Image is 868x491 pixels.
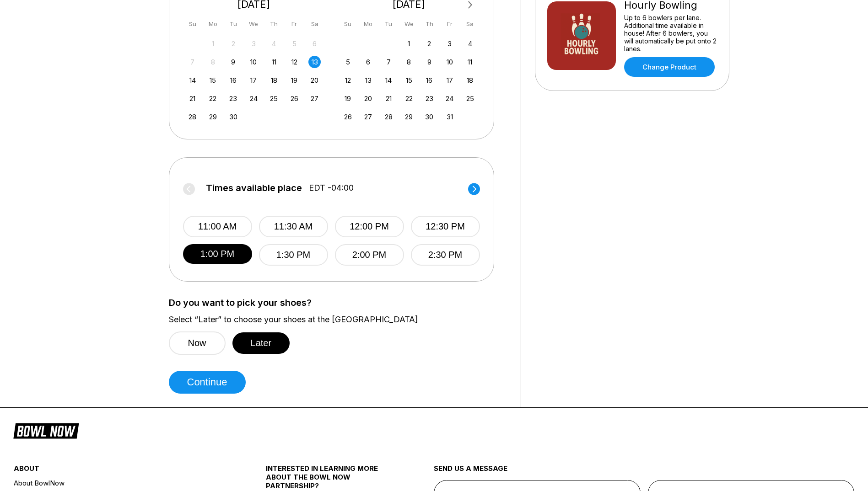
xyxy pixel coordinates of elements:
div: Not available Thursday, September 4th, 2025 [268,37,280,50]
div: Choose Sunday, October 12th, 2025 [342,74,354,86]
div: Not available Saturday, September 6th, 2025 [308,37,321,50]
div: Choose Wednesday, September 10th, 2025 [248,56,260,68]
div: Tu [227,18,239,30]
div: We [248,18,260,30]
div: Choose Friday, October 3rd, 2025 [443,37,456,50]
div: Choose Friday, September 19th, 2025 [288,74,301,86]
div: Choose Monday, September 22nd, 2025 [207,92,219,105]
div: Choose Thursday, September 11th, 2025 [268,56,280,68]
div: Choose Thursday, October 23rd, 2025 [423,92,436,105]
div: Choose Friday, September 12th, 2025 [288,56,301,68]
div: Fr [288,18,301,30]
div: Not available Tuesday, September 2nd, 2025 [227,37,239,50]
span: Times available place [206,183,302,193]
button: 11:00 AM [183,216,252,237]
div: Choose Saturday, October 18th, 2025 [464,74,476,86]
div: Choose Tuesday, September 23rd, 2025 [227,92,239,105]
div: Choose Wednesday, October 15th, 2025 [403,74,415,86]
div: Choose Thursday, October 30th, 2025 [423,111,436,123]
div: Choose Sunday, September 28th, 2025 [186,111,199,123]
div: Th [268,18,280,30]
div: Choose Friday, September 26th, 2025 [288,92,301,105]
div: Choose Thursday, October 2nd, 2025 [423,37,436,50]
div: Choose Thursday, October 9th, 2025 [423,56,436,68]
div: Choose Thursday, September 18th, 2025 [268,74,280,86]
button: 2:00 PM [335,244,404,266]
a: Change Product [624,57,715,77]
span: EDT -04:00 [309,183,354,193]
div: Choose Friday, October 24th, 2025 [443,92,456,105]
button: Now [169,331,226,355]
a: About BowlNow [14,477,224,489]
label: Select “Later” to choose your shoes at the [GEOGRAPHIC_DATA] [169,315,507,325]
div: Th [423,18,436,30]
div: Choose Thursday, September 25th, 2025 [268,92,280,105]
div: Choose Sunday, October 26th, 2025 [342,111,354,123]
button: 1:00 PM [183,244,252,264]
button: 12:00 PM [335,216,404,237]
div: Choose Tuesday, October 7th, 2025 [383,56,395,68]
div: Choose Wednesday, October 1st, 2025 [403,37,415,50]
div: Choose Wednesday, September 17th, 2025 [248,74,260,86]
div: Up to 6 bowlers per lane. Additional time available in house! After 6 bowlers, you will automatic... [624,14,717,53]
div: Choose Wednesday, October 22nd, 2025 [403,92,415,105]
div: Choose Tuesday, October 14th, 2025 [383,74,395,86]
div: Not available Wednesday, September 3rd, 2025 [248,37,260,50]
div: Not available Friday, September 5th, 2025 [288,37,301,50]
div: We [403,18,415,30]
button: Continue [169,371,246,394]
div: Su [186,18,199,30]
div: Not available Sunday, September 7th, 2025 [186,56,199,68]
div: Choose Friday, October 31st, 2025 [443,111,456,123]
div: about [14,464,224,477]
div: Choose Monday, October 13th, 2025 [362,74,374,86]
div: Tu [383,18,395,30]
button: 2:30 PM [411,244,480,266]
div: Choose Friday, October 17th, 2025 [443,74,456,86]
div: send us a message [434,464,854,480]
img: Hourly Bowling [547,1,616,70]
div: month 2025-09 [185,37,323,123]
div: Choose Friday, October 10th, 2025 [443,56,456,68]
div: month 2025-10 [340,37,478,123]
div: Choose Saturday, September 20th, 2025 [308,74,321,86]
div: Choose Monday, October 27th, 2025 [362,111,374,123]
div: Choose Saturday, October 25th, 2025 [464,92,476,105]
div: Choose Tuesday, September 16th, 2025 [227,74,239,86]
div: Sa [464,18,476,30]
div: Mo [207,18,219,30]
div: Choose Tuesday, October 21st, 2025 [383,92,395,105]
div: Fr [443,18,456,30]
div: Not available Monday, September 8th, 2025 [207,56,219,68]
div: Choose Monday, September 15th, 2025 [207,74,219,86]
div: Choose Wednesday, October 8th, 2025 [403,56,415,68]
div: Choose Monday, September 29th, 2025 [207,111,219,123]
div: Choose Wednesday, September 24th, 2025 [248,92,260,105]
div: Choose Tuesday, September 30th, 2025 [227,111,239,123]
div: Choose Wednesday, October 29th, 2025 [403,111,415,123]
div: Sa [308,18,321,30]
div: Choose Saturday, October 4th, 2025 [464,37,476,50]
div: Su [342,18,354,30]
div: Choose Monday, October 20th, 2025 [362,92,374,105]
div: Choose Tuesday, September 9th, 2025 [227,56,239,68]
div: Choose Saturday, September 27th, 2025 [308,92,321,105]
div: Choose Sunday, October 5th, 2025 [342,56,354,68]
div: Choose Saturday, September 13th, 2025 [308,56,321,68]
div: Choose Tuesday, October 28th, 2025 [383,111,395,123]
button: 1:30 PM [259,244,328,266]
button: Later [232,332,290,354]
button: 12:30 PM [411,216,480,237]
div: Choose Sunday, September 14th, 2025 [186,74,199,86]
button: 11:30 AM [259,216,328,237]
div: Not available Monday, September 1st, 2025 [207,37,219,50]
div: Choose Saturday, October 11th, 2025 [464,56,476,68]
label: Do you want to pick your shoes? [169,298,507,308]
div: Choose Sunday, October 19th, 2025 [342,92,354,105]
div: Choose Thursday, October 16th, 2025 [423,74,436,86]
div: Choose Monday, October 6th, 2025 [362,56,374,68]
div: Mo [362,18,374,30]
div: Choose Sunday, September 21st, 2025 [186,92,199,105]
